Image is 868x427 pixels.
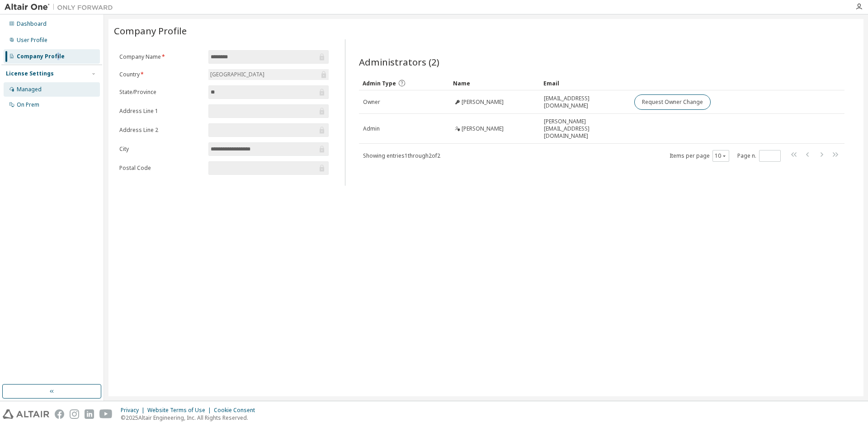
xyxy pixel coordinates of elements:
[359,56,439,68] span: Administrators (2)
[114,24,187,37] span: Company Profile
[17,86,42,93] div: Managed
[715,152,727,160] button: 10
[363,99,380,106] span: Owner
[17,101,39,108] div: On Prem
[119,164,203,172] label: Postal Code
[121,407,147,414] div: Privacy
[119,89,203,96] label: State/Province
[70,409,79,419] img: instagram.svg
[214,407,260,414] div: Cookie Consent
[363,125,380,132] span: Admin
[363,80,396,87] span: Admin Type
[5,3,118,12] img: Altair One
[453,76,536,90] div: Name
[99,409,113,419] img: youtube.svg
[17,20,47,28] div: Dashboard
[121,414,260,422] p: © 2025 Altair Engineering, Inc. All Rights Reserved.
[670,150,729,162] span: Items per page
[209,70,266,80] div: [GEOGRAPHIC_DATA]
[363,152,440,160] span: Showing entries 1 through 2 of 2
[119,145,203,153] label: City
[737,150,781,162] span: Page n.
[544,118,626,140] span: [PERSON_NAME][EMAIL_ADDRESS][DOMAIN_NAME]
[119,127,203,134] label: Address Line 2
[208,69,329,80] div: [GEOGRAPHIC_DATA]
[85,409,94,419] img: linkedin.svg
[3,409,49,419] img: altair_logo.svg
[119,108,203,115] label: Address Line 1
[544,95,626,109] span: [EMAIL_ADDRESS][DOMAIN_NAME]
[634,94,711,110] button: Request Owner Change
[543,76,627,90] div: Email
[119,53,203,61] label: Company Name
[17,37,47,44] div: User Profile
[119,71,203,78] label: Country
[55,409,64,419] img: facebook.svg
[462,99,504,106] span: [PERSON_NAME]
[6,70,54,77] div: License Settings
[462,125,504,132] span: [PERSON_NAME]
[17,53,65,60] div: Company Profile
[147,407,214,414] div: Website Terms of Use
